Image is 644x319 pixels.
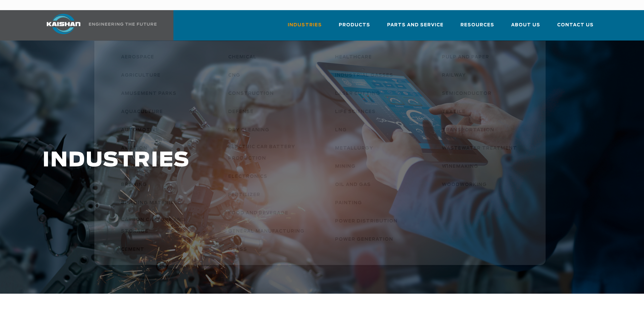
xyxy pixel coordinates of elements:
a: Food and Beverage [221,204,324,222]
a: Textile [435,102,538,121]
a: Pulp and Paper [435,48,538,66]
span: Industries [288,21,322,29]
a: Metallurgy [328,139,431,157]
span: Building Materials [121,197,181,209]
a: Agriculture [114,66,217,84]
a: About Us [511,16,540,39]
span: Aviation [121,143,147,154]
a: Woodworking [435,175,538,193]
span: Resources [460,21,494,29]
span: Parts and Service [387,21,444,29]
span: Pulp and Paper [442,52,489,63]
span: Life Sciences [335,106,376,118]
a: Fertilizer [221,185,324,204]
a: Biogas Production [114,157,217,175]
span: Aerospace [121,52,154,63]
span: Automotive [121,125,159,136]
span: Railway [442,70,466,81]
a: Semiconductor [435,84,538,102]
a: Glass [221,240,324,258]
a: Carbon Capture and Storage [114,212,217,240]
a: Contact Us [557,16,594,39]
a: Life Sciences [328,102,431,121]
span: Wastewater Treatment [442,143,517,154]
a: Chemical [221,48,324,66]
span: Laser Cutting [335,88,380,100]
a: Defense [221,102,324,121]
a: CNG [221,66,324,84]
a: Aviation [114,139,217,157]
span: Contact Us [557,21,594,29]
span: Food and Beverage [228,208,288,219]
span: About Us [511,21,540,29]
span: Agriculture [121,70,161,81]
a: Painting [328,193,431,212]
span: Dry Cleaning [228,125,269,136]
a: Mining [328,157,431,175]
img: kaishan logo [38,14,89,34]
a: LNG [328,121,431,139]
span: Fertilizer [228,189,260,201]
a: Wastewater Treatment [435,139,538,157]
span: Textile [442,106,466,118]
a: Products [339,16,370,39]
span: Brewing [121,179,147,191]
a: Industrial Gasses [328,66,431,84]
a: Automotive [114,121,217,139]
span: Products [339,21,370,29]
a: General Manufacturing [221,222,324,240]
a: Power Generation [328,230,431,248]
span: Transportation [442,125,494,136]
a: Power Distribution [328,212,431,230]
span: LNG [335,125,347,136]
a: Healthcare [328,48,431,66]
a: Kaishan USA [38,10,158,41]
a: Railway [435,66,538,84]
span: Industrial Gasses [335,70,393,81]
img: Engineering the future [89,23,157,26]
a: Building Materials [114,193,217,212]
span: Biogas Production [121,161,182,172]
a: Laser Cutting [328,84,431,102]
span: Defense [228,106,254,118]
a: Resources [460,16,494,39]
a: Oil and Gas [328,175,431,193]
span: General Manufacturing [228,226,305,237]
span: Cement [121,244,144,256]
span: Power Generation [335,234,393,245]
span: CNG [228,70,240,81]
span: Painting [335,197,362,209]
span: Chemical [228,52,257,63]
span: Construction [228,88,274,100]
a: Parts and Service [387,16,444,39]
a: Amusement Parks [114,84,217,102]
a: Electronics [221,167,324,185]
span: Electronics [228,171,267,183]
a: Dry Cleaning [221,121,324,139]
span: Amusement Parks [121,88,176,100]
a: Brewing [114,175,217,193]
span: Healthcare [335,52,372,63]
span: Carbon Capture and Storage [121,214,210,237]
a: Industries [288,16,322,39]
span: Electric Car Battery Production [228,141,317,164]
span: Mining [335,161,356,172]
span: Glass [228,244,247,256]
span: Aquaculture [121,106,163,118]
a: Aquaculture [114,102,217,121]
span: Winemaking [442,161,478,172]
a: Transportation [435,121,538,139]
h1: INDUSTRIES [42,149,507,172]
span: Power Distribution [335,216,398,227]
a: Cement [114,240,217,258]
span: Semiconductor [442,88,492,100]
span: Woodworking [442,179,487,191]
a: Electric Car Battery Production [221,139,324,167]
a: Construction [221,84,324,102]
span: Metallurgy [335,143,373,154]
a: Aerospace [114,48,217,66]
a: Winemaking [435,157,538,175]
span: Oil and Gas [335,179,371,191]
